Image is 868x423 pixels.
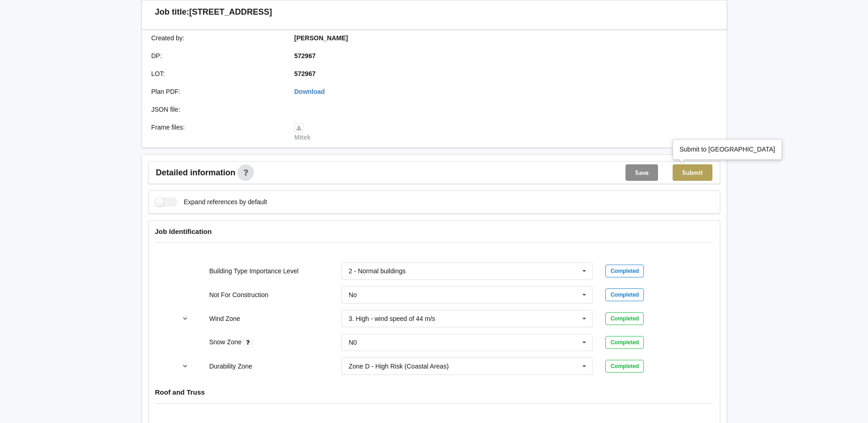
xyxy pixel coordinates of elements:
a: Download [294,88,325,95]
div: Submit to [GEOGRAPHIC_DATA] [679,145,775,154]
label: Not For Construction [209,291,268,298]
div: Completed [605,360,644,373]
button: reference-toggle [176,358,194,374]
h4: Job Identification [155,227,713,236]
div: Completed [605,336,644,349]
label: Durability Zone [209,363,252,370]
label: Wind Zone [209,315,240,322]
div: Completed [605,265,644,277]
div: Completed [605,288,644,301]
div: JSON file : [145,105,288,114]
label: Building Type Importance Level [209,267,298,275]
h4: Roof and Truss [155,388,713,396]
div: Frame files : [145,123,288,142]
h3: [STREET_ADDRESS] [189,7,272,17]
div: 3. High - wind speed of 44 m/s [349,315,435,322]
div: N0 [349,339,357,346]
button: Submit [673,164,712,181]
label: Expand references by default [155,197,267,207]
div: Completed [605,312,644,325]
div: Plan PDF : [145,87,288,96]
b: 572967 [294,52,316,60]
div: Created by : [145,33,288,43]
b: [PERSON_NAME] [294,34,348,42]
button: reference-toggle [176,310,194,327]
div: 2 - Normal buildings [349,268,406,274]
a: Mitek [294,124,311,141]
b: 572967 [294,70,316,77]
label: Snow Zone [209,338,243,346]
div: LOT : [145,69,288,78]
div: No [349,292,357,298]
span: Detailed information [156,168,236,177]
h3: Job title: [155,7,189,17]
div: Zone D - High Risk (Coastal Areas) [349,363,449,369]
div: DP : [145,51,288,60]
